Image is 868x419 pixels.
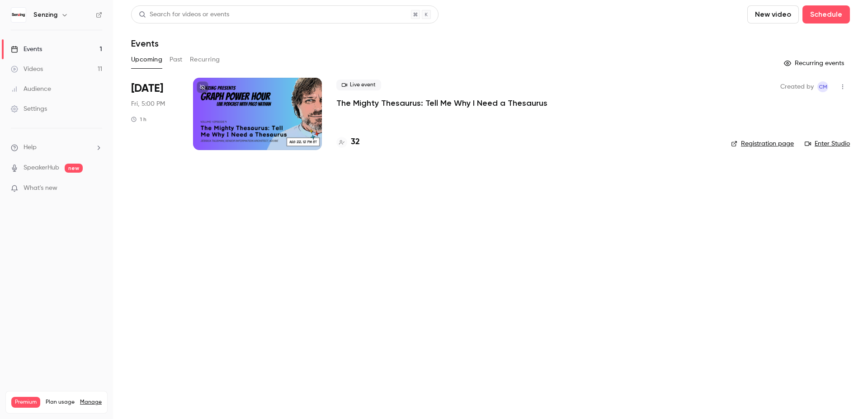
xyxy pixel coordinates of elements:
[33,10,57,19] h6: Senzing
[131,52,162,67] button: Upcoming
[24,143,37,152] span: Help
[11,65,43,74] div: Videos
[336,98,547,108] a: The Mighty Thesaurus: Tell Me Why I Need a Thesaurus
[817,81,828,92] span: Ceilidh Morkel
[11,104,47,113] div: Settings
[819,81,827,92] span: CM
[11,143,102,152] li: help-dropdown-opener
[65,164,83,173] span: new
[190,52,220,67] button: Recurring
[747,5,799,24] button: New video
[24,184,57,193] span: What's new
[780,56,850,71] button: Recurring events
[731,139,794,148] a: Registration page
[351,136,360,148] h4: 32
[11,85,51,94] div: Audience
[170,52,183,67] button: Past
[131,116,146,123] div: 1 h
[131,38,159,49] h1: Events
[11,8,26,22] img: Senzing
[11,45,42,54] div: Events
[11,397,40,408] span: Premium
[80,399,102,406] a: Manage
[131,99,165,108] span: Fri, 5:00 PM
[139,10,229,19] div: Search for videos or events
[805,139,850,148] a: Enter Studio
[802,5,850,24] button: Schedule
[131,81,163,96] span: [DATE]
[780,81,814,92] span: Created by
[24,163,59,173] a: SpeakerHub
[131,78,179,150] div: Aug 22 Fri, 12:00 PM (America/New York)
[336,136,360,148] a: 32
[336,80,381,90] span: Live event
[46,399,75,406] span: Plan usage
